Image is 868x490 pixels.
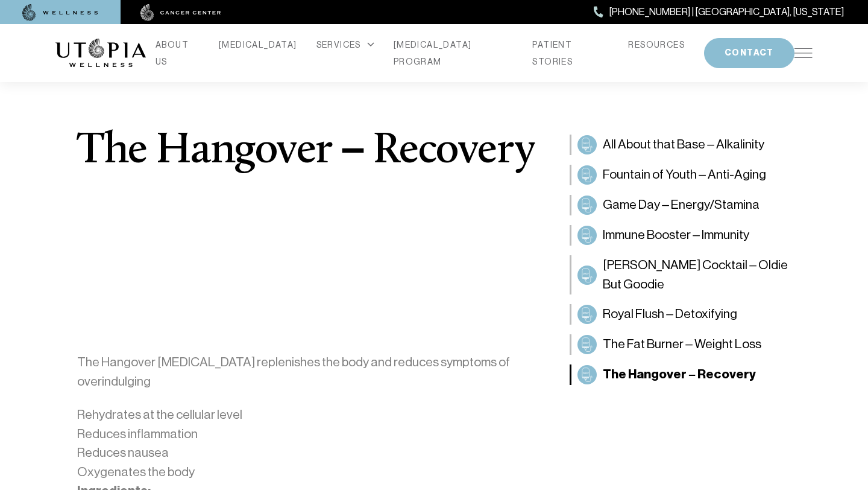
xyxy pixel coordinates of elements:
[628,36,685,53] a: RESOURCES
[603,335,761,354] span: The Fat Burner – Weight Loss
[570,364,813,385] a: The Hangover – RecoveryThe Hangover – Recovery
[219,36,297,53] a: [MEDICAL_DATA]
[570,255,813,294] a: Myer’s Cocktail – Oldie But Goodie[PERSON_NAME] Cocktail – Oldie But Goodie
[570,195,813,215] a: Game Day – Energy/StaminaGame Day – Energy/Stamina
[580,138,594,152] img: All About that Base – Alkalinity
[55,39,146,68] img: logo
[603,135,764,154] span: All About that Base – Alkalinity
[532,36,609,70] a: PATIENT STORIES
[316,36,374,53] div: SERVICES
[603,256,807,294] span: [PERSON_NAME] Cocktail – Oldie But Goodie
[594,4,844,20] a: [PHONE_NUMBER] | [GEOGRAPHIC_DATA], [US_STATE]
[570,135,813,155] a: All About that Base – AlkalinityAll About that Base – Alkalinity
[140,4,221,21] img: cancer center
[580,168,594,182] img: Fountain of Youth – Anti-Aging
[580,198,594,212] img: Game Day – Energy/Stamina
[77,130,534,173] h1: The Hangover – Recovery
[603,226,749,245] span: Immune Booster – Immunity
[77,463,534,482] li: Oxygenates the body
[77,425,534,444] li: Reduces inflammation
[603,196,759,215] span: Game Day – Energy/Stamina
[603,365,756,384] span: The Hangover – Recovery
[580,307,594,322] img: Royal Flush – Detoxifying
[22,4,98,21] img: wellness
[609,4,844,20] span: [PHONE_NUMBER] | [GEOGRAPHIC_DATA], [US_STATE]
[580,367,594,382] img: The Hangover – Recovery
[570,304,813,325] a: Royal Flush – DetoxifyingRoyal Flush – Detoxifying
[570,225,813,246] a: Immune Booster – ImmunityImmune Booster – Immunity
[394,36,514,70] a: [MEDICAL_DATA] PROGRAM
[603,305,737,324] span: Royal Flush – Detoxifying
[603,165,766,185] span: Fountain of Youth – Anti-Aging
[580,228,594,243] img: Immune Booster – Immunity
[570,334,813,355] a: The Fat Burner – Weight LossThe Fat Burner – Weight Loss
[77,406,534,425] li: Rehydrates at the cellular level
[570,165,813,185] a: Fountain of Youth – Anti-AgingFountain of Youth – Anti-Aging
[794,48,813,58] img: icon-hamburger
[704,38,794,68] button: CONTACT
[580,337,594,352] img: The Fat Burner – Weight Loss
[156,36,200,70] a: ABOUT US
[77,444,534,463] li: Reduces nausea
[580,268,594,282] img: Myer’s Cocktail – Oldie But Goodie
[77,353,534,391] p: The Hangover [MEDICAL_DATA] replenishes the body and reduces symptoms of overindulging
